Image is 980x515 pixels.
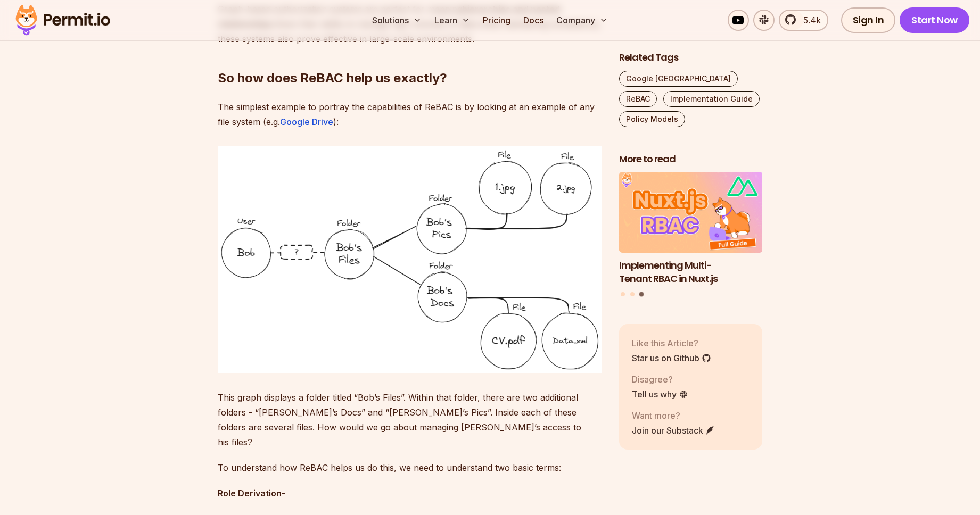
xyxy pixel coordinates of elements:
a: Google [GEOGRAPHIC_DATA] [619,71,738,87]
p: Want more? [632,409,715,422]
a: Google Drive [280,117,333,127]
button: Solutions [368,10,426,31]
a: Start Now [900,7,969,33]
button: Go to slide 1 [621,293,625,297]
a: Sign In [841,7,896,33]
a: Implementation Guide [663,91,760,107]
span: 5.4k [797,14,821,27]
p: To understand how ReBAC helps us do this, we need to understand two basic terms: [218,460,602,475]
h2: Related Tags [619,51,763,64]
a: Pricing [479,10,515,31]
div: Posts [619,172,763,298]
a: ReBAC [619,91,657,107]
button: Company [552,10,612,31]
button: Go to slide 2 [630,293,635,297]
a: Tell us why [632,388,688,401]
a: Star us on Github [632,352,711,364]
strong: Role Derivation [218,488,282,499]
img: Implementing Multi-Tenant RBAC in Nuxt.js [619,172,763,253]
button: Learn [430,10,474,31]
a: Implementing Multi-Tenant RBAC in Nuxt.jsImplementing Multi-Tenant RBAC in Nuxt.js [619,172,763,286]
img: Permit logo [11,2,115,38]
p: The simplest example to portray the capabilities of ReBAC is by looking at an example of any file... [218,99,602,129]
a: Policy Models [619,111,685,127]
li: 3 of 3 [619,172,763,286]
a: Docs [519,10,548,31]
p: Like this Article? [632,337,711,350]
h2: So how does ReBAC help us exactly? [218,27,602,87]
img: ReBAC 1.png [218,146,602,373]
a: Join our Substack [632,424,715,437]
a: 5.4k [779,10,828,31]
h3: Implementing Multi-Tenant RBAC in Nuxt.js [619,259,763,286]
h2: More to read [619,153,763,166]
button: Go to slide 3 [639,292,644,297]
p: This graph displays a folder titled “Bob’s Files”. Within that folder, there are two additional f... [218,390,602,450]
p: Disagree? [632,373,688,386]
